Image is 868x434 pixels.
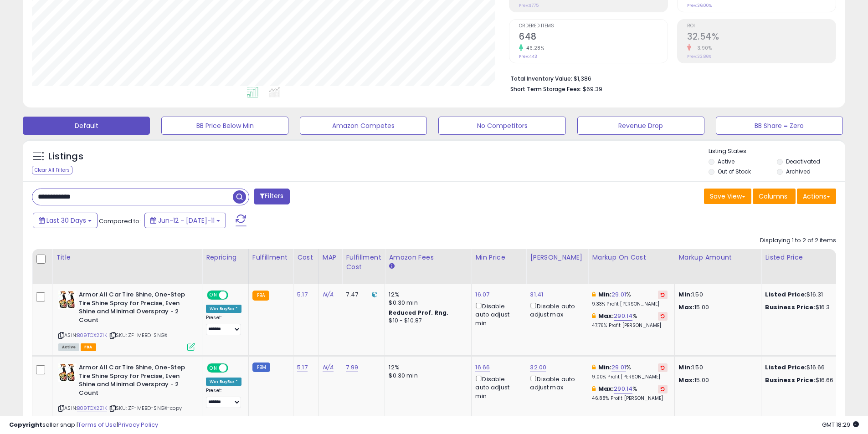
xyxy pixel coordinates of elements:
[765,376,841,384] div: $16.66
[530,363,546,372] a: 32.00
[765,253,844,262] div: Listed Price
[108,332,167,339] span: | SKU: ZF-MEBD-SNGX
[438,117,565,135] button: No Competitors
[592,253,671,262] div: Markup on Cost
[592,312,668,329] div: %
[108,404,182,412] span: | SKU: ZF-MEBD-SNGX-copy
[208,364,219,372] span: ON
[687,31,836,44] h2: 32.54%
[530,374,581,392] div: Disable auto adjust max
[58,291,77,309] img: 51HZiJ5+IGL._SL40_.jpg
[765,363,806,372] b: Listed Price:
[614,384,632,393] a: 290.14
[592,291,668,307] div: %
[48,150,83,163] h5: Listings
[77,332,107,339] a: B09TCX221K
[206,253,245,262] div: Repricing
[519,31,668,44] h2: 648
[99,217,141,225] span: Compared to:
[346,253,381,272] div: Fulfillment Cost
[519,54,537,59] small: Prev: 443
[759,192,787,201] span: Columns
[323,290,334,299] a: N/A
[254,189,289,204] button: Filters
[704,189,751,204] button: Save View
[530,253,584,262] div: [PERSON_NAME]
[510,75,572,82] b: Total Inventory Value:
[530,290,543,299] a: 31.41
[475,301,519,327] div: Disable auto adjust min
[709,147,845,156] p: Listing States:
[760,236,836,245] div: Displaying 1 to 2 of 2 items
[227,291,241,299] span: OFF
[592,363,668,380] div: %
[206,305,241,313] div: Win BuyBox *
[598,384,614,393] b: Max:
[611,290,626,299] a: 29.01
[389,291,464,299] div: 12%
[678,363,692,372] strong: Min:
[678,253,757,262] div: Markup Amount
[475,253,522,262] div: Min Price
[687,24,836,29] span: ROI
[118,420,158,429] a: Privacy Policy
[389,372,464,380] div: $0.30 min
[678,303,754,311] p: 15.00
[58,291,195,350] div: ASIN:
[765,303,841,311] div: $16.3
[765,290,806,299] b: Listed Price:
[519,24,668,29] span: Ordered Items
[346,363,358,372] a: 7.99
[206,315,241,335] div: Preset:
[389,262,394,271] small: Amazon Fees.
[297,290,308,299] a: 5.17
[678,303,694,311] strong: Max:
[58,363,77,382] img: 51HZiJ5+IGL._SL40_.jpg
[718,168,751,175] label: Out of Stock
[598,363,612,372] b: Min:
[678,290,692,299] strong: Min:
[206,388,241,408] div: Preset:
[389,253,467,262] div: Amazon Fees
[716,117,843,135] button: BB Share = Zero
[678,376,754,384] p: 15.00
[389,363,464,372] div: 12%
[323,363,334,372] a: N/A
[510,85,581,93] b: Short Term Storage Fees:
[252,253,289,262] div: Fulfillment
[611,363,626,372] a: 29.01
[252,291,269,301] small: FBA
[144,213,226,228] button: Jun-12 - [DATE]-11
[323,253,338,262] div: MAP
[79,291,190,327] b: Armor All Car Tire Shine, One-Step Tire Shine Spray for Precise, Even Shine and Minimal Overspray...
[227,364,241,372] span: OFF
[32,166,72,174] div: Clear All Filters
[592,374,668,380] p: 9.00% Profit [PERSON_NAME]
[33,213,98,228] button: Last 30 Days
[206,378,241,386] div: Win BuyBox *
[9,421,158,429] div: seller snap | |
[46,216,86,225] span: Last 30 Days
[753,189,796,204] button: Columns
[822,420,859,429] span: 2025-08-11 18:29 GMT
[530,301,581,319] div: Disable auto adjust max
[592,385,668,402] div: %
[208,291,219,299] span: ON
[389,309,448,317] b: Reduced Prof. Rng.
[475,374,519,400] div: Disable auto adjust min
[614,311,632,321] a: 290.14
[577,117,704,135] button: Revenue Drop
[583,85,602,93] span: $69.39
[678,291,754,299] p: 1.50
[79,363,190,399] b: Armor All Car Tire Shine, One-Step Tire Shine Spray for Precise, Even Shine and Minimal Overspray...
[510,72,829,83] li: $1,386
[389,317,464,325] div: $10 - $10.87
[765,376,815,384] b: Business Price:
[300,117,427,135] button: Amazon Competes
[678,376,694,384] strong: Max:
[158,216,215,225] span: Jun-12 - [DATE]-11
[786,158,820,165] label: Deactivated
[592,395,668,402] p: 46.88% Profit [PERSON_NAME]
[687,54,711,59] small: Prev: 33.86%
[23,117,150,135] button: Default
